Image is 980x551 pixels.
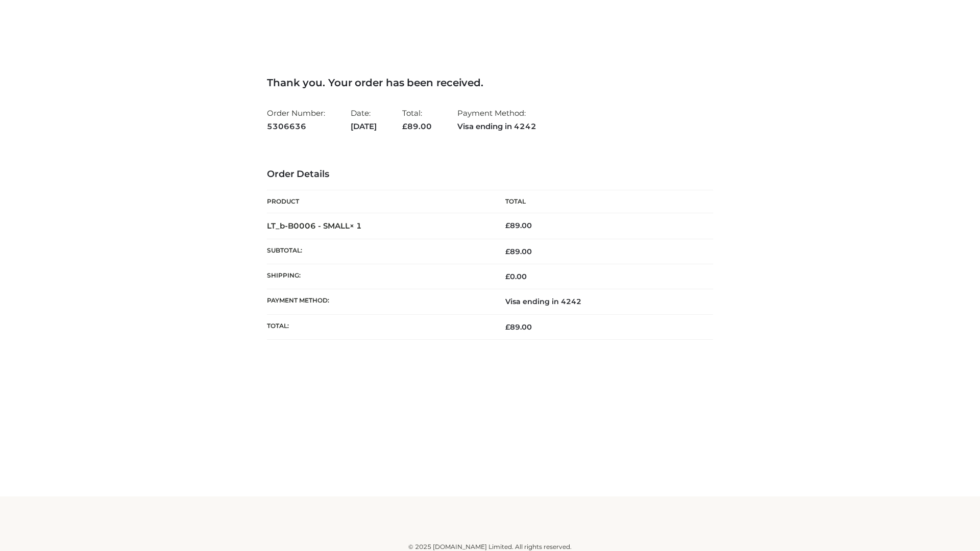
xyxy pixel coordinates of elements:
span: £ [505,247,510,256]
li: Order Number: [267,104,325,135]
th: Shipping: [267,264,490,289]
span: £ [402,121,407,131]
li: Total: [402,104,432,135]
span: £ [505,221,510,230]
span: 89.00 [402,121,432,131]
th: Total: [267,314,490,339]
td: Visa ending in 4242 [490,289,713,314]
h3: Thank you. Your order has been received. [267,77,713,89]
th: Subtotal: [267,239,490,264]
strong: × 1 [350,221,362,231]
li: Payment Method: [457,104,536,135]
strong: 5306636 [267,120,325,133]
span: £ [505,322,510,332]
strong: LT_b-B0006 - SMALL [267,221,362,231]
h3: Order Details [267,169,713,180]
span: 89.00 [505,247,532,256]
strong: [DATE] [351,120,377,133]
span: 89.00 [505,322,532,332]
li: Date: [351,104,377,135]
th: Total [490,190,713,213]
span: £ [505,272,510,281]
bdi: 89.00 [505,221,532,230]
bdi: 0.00 [505,272,527,281]
th: Payment method: [267,289,490,314]
th: Product [267,190,490,213]
strong: Visa ending in 4242 [457,120,536,133]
